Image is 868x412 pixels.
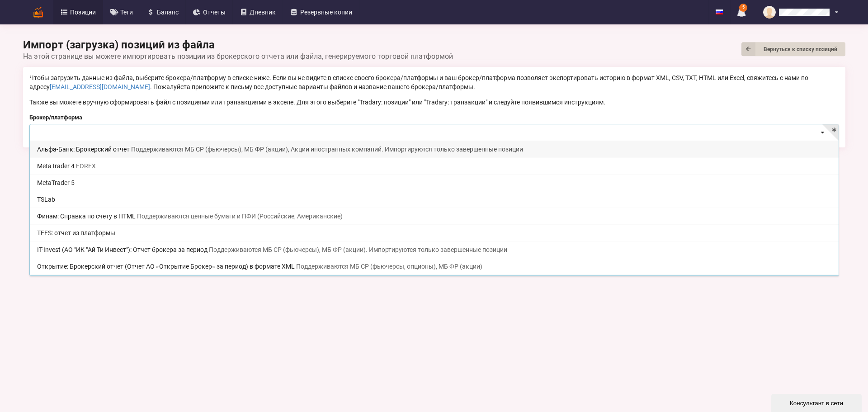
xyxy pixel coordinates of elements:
div: IT-Invest (АО "ИК "Ай Ти Инвест"): Отчет брокера за период [30,241,839,258]
div: На этой странице вы можете импортировать позиции из брокерского отчета или файла, генерируемого т... [23,52,845,61]
span: FOREX [76,162,96,170]
span: Поддерживаются ценные бумаги и ПФИ (Российские, Американские) [137,213,343,220]
p: Также вы можете вручную сформировать файл с позициями или транзакциями в экселе. Для этого выбери... [29,98,839,107]
iframe: chat widget [771,392,863,412]
label: Брокер/платформа [29,113,839,122]
img: no_avatar_64x64-c1df70be568ff5ffbc6dc4fa4a63b692.png [763,6,776,19]
img: logo-5391b84d95ca78eb0fcbe8eb83ca0fe5.png [30,5,46,20]
div: MetaTrader 4 [30,157,839,174]
div: Альфа-Банк: Брокерский отчет [30,141,839,157]
div: © 2025 - Tradary. Электронный адрес службы поддержки — . Новости и справочные материалы — | [23,160,845,179]
div: Импорт (загрузка) позиций из файла [23,38,845,61]
span: Поддерживаются МБ СР (фьючерсы), МБ ФР (акции), Акции иностранных компаний. Импортируются только ... [131,146,523,153]
div: Сбербанк (Quik) в формате Excel [30,275,839,291]
span: Поддерживаются МБ СР (фьючерсы), МБ ФР (акции). Импортируются только завершенные позиции [209,246,507,253]
a: Вернуться к списку позиций [741,42,845,56]
span: Теги [120,9,133,15]
p: Чтобы загрузить данные из файла, выберите брокера/платформу в списке ниже. Если вы не видите в сп... [29,73,839,91]
span: Дневник [250,9,276,15]
span: Баланс [157,9,179,15]
span: Поддерживаются МБ CР (фьючерсы, опционы), МБ ФР (акции) [296,263,482,270]
span: Резервные копии [300,9,352,15]
span: Позиции [70,9,96,15]
a: [EMAIL_ADDRESS][DOMAIN_NAME] [50,83,150,90]
div: TEFS: отчет из платформы [30,224,839,241]
div: Финам: Справка по счету в HTML [30,208,839,224]
div: MetaTrader 5 [30,174,839,191]
span: Отчеты [203,9,226,15]
div: TSLab [30,191,839,208]
div: Открытие: Брокерский отчет (Отчет АО «Открытие Брокер» за период) в формате XML [30,258,839,275]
